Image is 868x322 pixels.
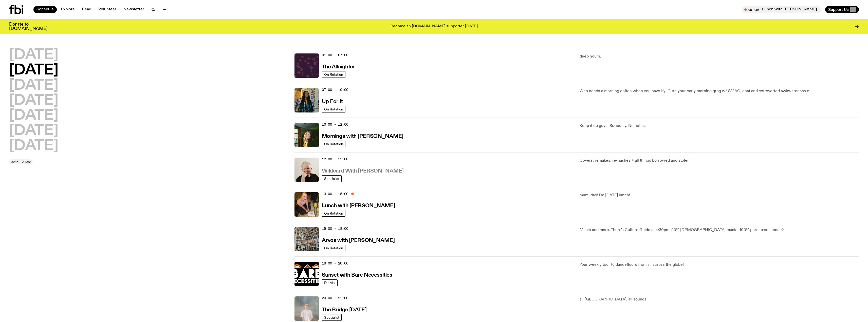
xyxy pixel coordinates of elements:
span: Specialist [324,315,339,319]
h3: Arvos with [PERSON_NAME] [322,238,395,243]
button: Support Us [825,6,859,13]
a: Up For It [322,98,343,104]
button: On AirLunch with [PERSON_NAME] [742,6,821,13]
span: On Rotation [324,246,343,250]
button: [DATE] [9,48,58,62]
h3: The Allnighter [322,64,355,70]
h3: The Bridge [DATE] [322,307,367,313]
span: Specialist [324,177,339,180]
a: On Rotation [322,141,345,147]
button: [DATE] [9,79,58,93]
p: Who needs a morning coffee when you have Ify! Cure your early morning grog w/ SMAC, chat and extr... [580,88,859,94]
p: Keep it up guys. Seriously. No notes. [580,123,859,129]
span: 07:00 - 10:00 [322,87,348,92]
span: On Rotation [324,142,343,146]
button: [DATE] [9,94,58,108]
h3: Donate to [DOMAIN_NAME] [9,22,47,31]
span: On Rotation [324,107,343,111]
img: Stuart is smiling charmingly, wearing a black t-shirt against a stark white background. [294,158,319,182]
a: Sunset with Bare Necessities [322,272,392,278]
span: 01:00 - 07:00 [322,53,348,58]
a: Newsletter [120,6,147,13]
a: On Rotation [322,71,345,78]
span: 12:00 - 13:00 [322,157,348,162]
p: Music and more. There's Culture Guide at 4:30pm. 50% [DEMOGRAPHIC_DATA] music, 100% pure excellen... [580,227,859,233]
a: The Allnighter [322,63,355,70]
a: On Rotation [322,106,345,112]
p: Your weekly tour to dancefloors from all across the globe! [580,262,859,268]
a: Specialist [322,314,342,321]
button: [DATE] [9,63,58,78]
h3: Sunset with Bare Necessities [322,273,392,278]
span: 18:00 - 20:00 [322,261,348,266]
span: Support Us [828,7,849,12]
p: Become an [DOMAIN_NAME] supporter [DATE] [391,24,478,29]
span: DJ Mix [324,281,335,285]
a: Schedule [33,6,57,13]
button: [DATE] [9,124,58,138]
img: A corner shot of the fbi music library [294,227,319,251]
a: Arvos with [PERSON_NAME] [322,237,395,243]
span: 13:00 - 15:00 [322,192,348,196]
span: 20:00 - 21:00 [322,296,348,300]
button: [DATE] [9,139,58,153]
a: Mornings with [PERSON_NAME] [322,133,403,139]
h3: Up For It [322,99,343,104]
img: Ify - a Brown Skin girl with black braided twists, looking up to the side with her tongue stickin... [294,88,319,112]
a: Read [79,6,94,13]
a: Lunch with [PERSON_NAME] [322,202,395,209]
span: 15:00 - 18:00 [322,226,348,231]
span: On Rotation [324,72,343,76]
p: Covers, remakes, re-hashes + all things borrowed and stolen. [580,158,859,164]
p: all [GEOGRAPHIC_DATA], all sounds [580,296,859,302]
a: On Rotation [322,210,345,217]
img: Bare Necessities [294,262,319,286]
a: Explore [58,6,78,13]
span: On Rotation [324,211,343,215]
a: Wildcard With [PERSON_NAME] [322,167,404,174]
h3: Lunch with [PERSON_NAME] [322,203,395,209]
a: On Rotation [322,245,345,251]
a: Volunteer [95,6,119,13]
span: Jump to now [11,160,31,163]
h3: Wildcard With [PERSON_NAME] [322,168,404,174]
p: deep hours. [580,53,859,60]
a: DJ Mix [322,279,338,286]
a: Specialist [322,175,342,182]
img: SLC lunch cover [294,192,319,217]
img: Mara stands in front of a frosted glass wall wearing a cream coloured t-shirt and black glasses. ... [294,296,319,321]
p: mum! dad! i'm [DATE] lunch! [580,192,859,198]
a: The Bridge [DATE] [322,306,367,313]
button: Jump to now [9,159,33,164]
span: 10:00 - 12:00 [322,122,348,127]
img: Freya smiles coyly as she poses for the image. [294,123,319,147]
h3: Mornings with [PERSON_NAME] [322,134,403,139]
button: [DATE] [9,109,58,123]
